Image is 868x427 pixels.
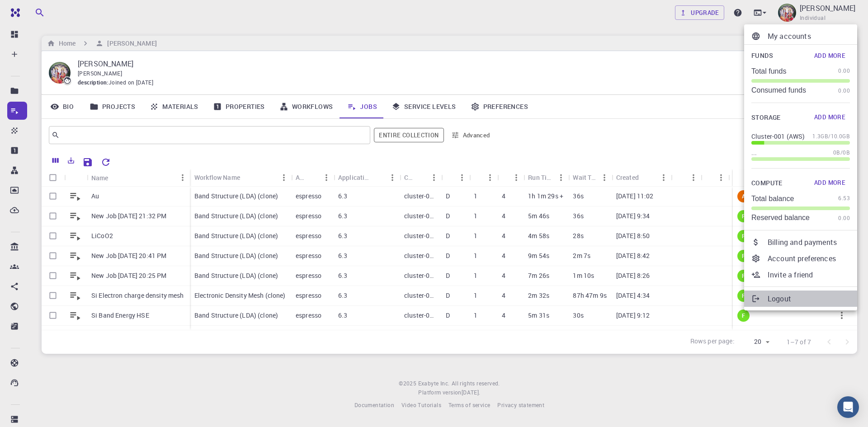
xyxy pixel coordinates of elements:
p: Invite a friend [768,269,850,280]
span: / [828,132,830,141]
button: Add More [810,110,850,125]
div: Open Intercom Messenger [837,396,859,418]
span: 0.00 [838,86,850,95]
span: Storage [751,112,781,123]
span: 1.3GB [812,132,828,141]
p: ... [751,148,757,157]
p: My accounts [768,31,850,42]
span: 0B [833,148,840,157]
span: 0B [843,148,850,157]
p: Cluster-001 (AWS) [751,132,805,141]
p: Consumed funds [751,86,806,94]
p: Logout [768,293,850,304]
button: Add More [810,176,850,190]
span: Support [18,6,51,14]
span: / [840,148,843,157]
span: Funds [751,50,773,61]
p: Total funds [751,67,786,75]
span: 6.53 [838,194,850,203]
span: Compute [751,178,783,189]
a: Account preferences [744,250,857,267]
span: 0.00 [838,66,850,75]
p: Reserved balance [751,214,810,222]
a: Logout [744,291,857,307]
p: Billing and payments [768,237,850,248]
p: Account preferences [768,253,850,264]
span: 0.00 [838,214,850,223]
a: My accounts [744,28,857,44]
p: Total balance [751,195,794,203]
a: Billing and payments [744,234,857,250]
span: 10.0GB [831,132,850,141]
button: Add More [810,48,850,63]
